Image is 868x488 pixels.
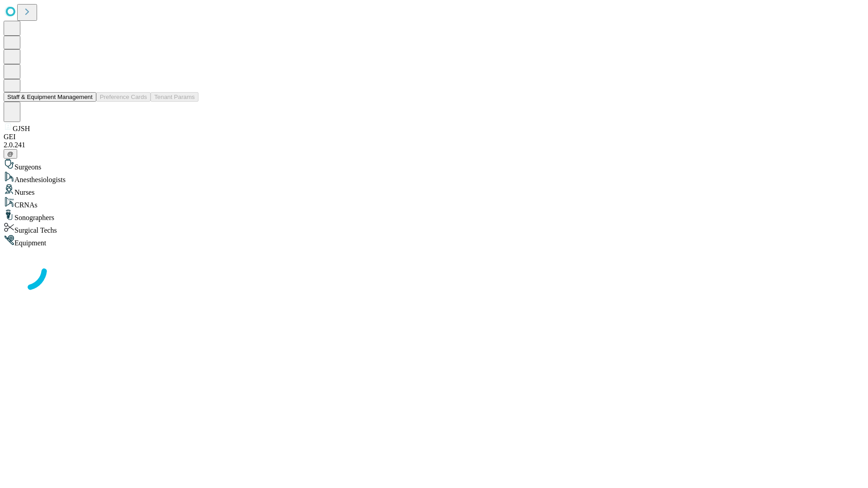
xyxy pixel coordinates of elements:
[4,209,864,222] div: Sonographers
[4,133,864,141] div: GEI
[4,197,864,209] div: CRNAs
[4,184,864,197] div: Nurses
[96,92,151,102] button: Preference Cards
[7,150,14,157] span: @
[13,125,30,132] span: GJSH
[4,92,96,102] button: Staff & Equipment Management
[4,171,864,184] div: Anesthesiologists
[4,141,864,149] div: 2.0.241
[4,159,864,171] div: Surgeons
[151,92,198,102] button: Tenant Params
[4,235,864,247] div: Equipment
[4,149,17,159] button: @
[4,222,864,235] div: Surgical Techs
